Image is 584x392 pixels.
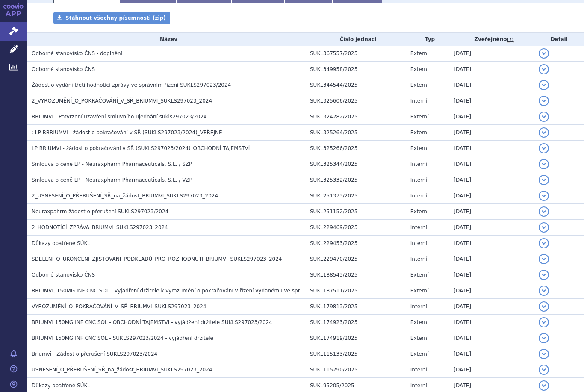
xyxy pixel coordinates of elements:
td: [DATE] [449,188,534,204]
button: detail [539,222,549,233]
button: detail [539,349,549,359]
button: detail [539,175,549,185]
span: 2_USNESENÍ_O_PŘERUŠENÍ_SŘ_na_žádost_BRIUMVI_SUKLS297023_2024 [32,193,218,199]
td: [DATE] [449,362,534,378]
td: SUKL174919/2025 [306,330,406,346]
button: detail [539,206,549,217]
td: [DATE] [449,220,534,236]
td: [DATE] [449,299,534,315]
span: Externí [410,114,428,120]
span: Externí [410,209,428,215]
td: SUKL325606/2025 [306,93,406,109]
span: Interní [410,161,427,167]
td: SUKL349958/2025 [306,62,406,77]
button: detail [539,254,549,264]
button: detail [539,270,549,280]
button: detail [539,191,549,201]
span: Externí [410,82,428,88]
td: [DATE] [449,251,534,267]
span: BRIUMVI - Potvrzení uzavření smluvního ujednání sukls297023/2024 [32,114,207,120]
td: SUKL115133/2025 [306,346,406,362]
button: detail [539,127,549,138]
span: Odborné stanovisko ČNS [32,272,95,278]
span: Externí [410,288,428,294]
span: Důkazy opatřené SÚKL [32,240,90,246]
td: SUKL325332/2025 [306,172,406,188]
td: SUKL229453/2025 [306,236,406,251]
span: 2_HODNOTÍCÍ_ZPRÁVA_BRIUMVI_SUKLS297023_2024 [32,224,168,230]
td: SUKL367557/2025 [306,46,406,62]
button: detail [539,333,549,343]
td: SUKL179813/2025 [306,299,406,315]
span: Interní [410,177,427,183]
td: SUKL188543/2025 [306,267,406,283]
td: SUKL229469/2025 [306,220,406,236]
span: USNESENÍ_O_PŘERUŠENÍ_SŘ_na_žádost_BRIUMVI_SUKLS297023_2024 [32,367,212,373]
span: : LP BBRIUMVI - žádost o pokračování v SŘ (SUKLS297023/2024)_VEŘEJNÉ [32,130,222,136]
td: [DATE] [449,141,534,156]
abbr: (?) [507,37,514,43]
span: Externí [410,130,428,136]
td: [DATE] [449,46,534,62]
button: detail [539,80,549,90]
a: Stáhnout všechny písemnosti (zip) [53,12,170,24]
button: detail [539,317,549,327]
button: detail [539,365,549,375]
span: Interní [410,367,427,373]
td: [DATE] [449,93,534,109]
span: Externí [410,66,428,72]
td: [DATE] [449,125,534,141]
span: VYROZUMĚNÍ_O_POKRAČOVÁNÍ_V_SŘ_BRIUMVI_SUKLS297023_2024 [32,304,206,309]
td: [DATE] [449,315,534,330]
button: detail [539,286,549,296]
td: SUKL174923/2025 [306,315,406,330]
td: SUKL187511/2025 [306,283,406,299]
span: Stáhnout všechny písemnosti (zip) [65,15,166,21]
span: Externí [410,335,428,341]
span: Smlouva o ceně LP - Neuraxpharm Pharmaceuticals, S.L. / VZP [32,177,192,183]
button: detail [539,112,549,122]
button: detail [539,380,549,391]
td: SUKL324282/2025 [306,109,406,125]
span: Interní [410,224,427,230]
th: Číslo jednací [306,33,406,46]
th: Zveřejněno [449,33,534,46]
span: Interní [410,383,427,389]
span: Interní [410,193,427,199]
button: detail [539,143,549,153]
span: Odborné stanovisko ČNS [32,66,95,72]
span: BRIUMVI, 150MG INF CNC SOL - Vyjádření držitele k vyrozumění o pokračování v řízení vydanému ve s... [32,288,384,294]
span: Interní [410,256,427,262]
td: SUKL344544/2025 [306,77,406,93]
span: Briumvi - Žádost o přerušení SUKLS297023/2024 [32,351,157,357]
button: detail [539,238,549,248]
td: SUKL251373/2025 [306,188,406,204]
span: Externí [410,272,428,278]
td: [DATE] [449,204,534,220]
td: SUKL325344/2025 [306,156,406,172]
th: Název [27,33,306,46]
button: detail [539,159,549,169]
span: Externí [410,50,428,56]
span: 2_VYROZUMĚNÍ_O_POKRAČOVÁNÍ_V_SŘ_BRIUMVI_SUKLS297023_2024 [32,98,212,104]
span: Odborné stanovisko ČNS - doplnění [32,50,122,56]
td: SUKL325266/2025 [306,141,406,156]
th: Typ [406,33,449,46]
span: Externí [410,351,428,357]
td: [DATE] [449,236,534,251]
button: detail [539,64,549,74]
span: BRIUMVI 150MG INF CNC SOL - SUKLS297023/2024 - vyjádření držitele [32,335,213,341]
td: [DATE] [449,283,534,299]
span: Žádost o vydání třetí hodnotící zprávy ve správním řízení SUKLS297023/2024 [32,82,231,88]
span: Externí [410,319,428,325]
span: Důkazy opatřené SÚKL [32,383,90,389]
span: Externí [410,145,428,151]
td: SUKL251152/2025 [306,204,406,220]
td: SUKL325264/2025 [306,125,406,141]
span: SDĚLENÍ_O_UKONČENÍ_ZJIŠŤOVÁNÍ_PODKLADŮ_PRO_ROZHODNUTÍ_BRIUMVI_SUKLS297023_2024 [32,256,282,262]
td: [DATE] [449,156,534,172]
th: Detail [534,33,584,46]
td: [DATE] [449,267,534,283]
button: detail [539,301,549,312]
td: [DATE] [449,62,534,77]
